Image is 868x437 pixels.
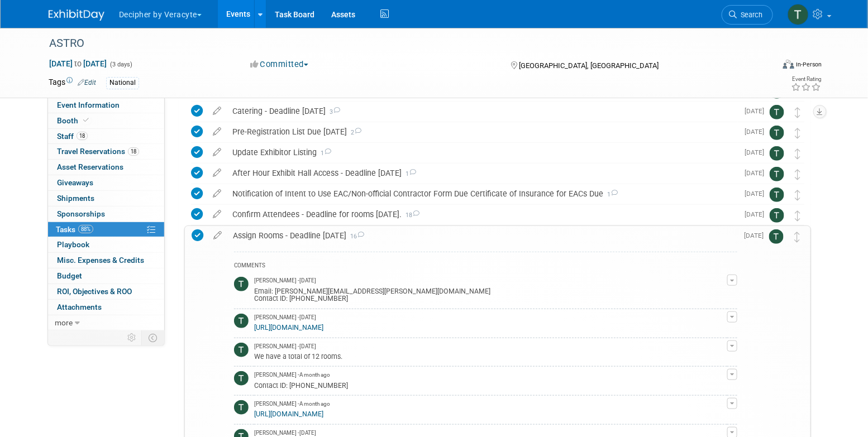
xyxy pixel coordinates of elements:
[254,350,727,361] div: We have a total of 12 rooms.
[326,108,340,116] span: 3
[254,285,727,303] div: Email: [PERSON_NAME][EMAIL_ADDRESS][PERSON_NAME][DOMAIN_NAME] Contact ID: [PHONE_NUMBER]
[795,169,800,180] i: Move task
[109,61,132,68] span: (3 days)
[57,162,123,171] span: Asset Reservations
[122,330,142,345] td: Personalize Event Tab Strip
[254,314,316,321] span: [PERSON_NAME] - [DATE]
[791,76,822,82] div: Event Rating
[48,222,164,237] a: Tasks88%
[722,5,773,25] a: Search
[603,191,618,198] span: 1
[57,132,88,141] span: Staff
[795,210,800,221] i: Move task
[346,233,364,240] span: 16
[234,343,249,357] img: Tony Alvarado
[48,315,164,330] a: more
[744,232,769,239] span: [DATE]
[317,150,331,157] span: 1
[83,117,89,123] i: Booth reservation complete
[402,212,419,219] span: 18
[207,189,227,199] a: edit
[519,61,659,70] span: [GEOGRAPHIC_DATA], [GEOGRAPHIC_DATA]
[48,207,164,222] a: Sponsorships
[55,318,73,327] span: more
[227,205,738,224] div: Confirm Attendees - Deadline for rooms [DATE].
[78,225,93,233] span: 88%
[48,191,164,206] a: Shipments
[795,128,800,138] i: Move task
[57,256,144,265] span: Misc. Expenses & Credits
[49,9,104,21] img: ExhibitDay
[49,59,107,69] span: [DATE] [DATE]
[48,253,164,268] a: Misc. Expenses & Credits
[48,284,164,299] a: ROI, Objectives & ROO
[254,380,727,390] div: Contact ID: [PHONE_NUMBER]
[254,429,316,437] span: [PERSON_NAME] - [DATE]
[227,122,738,141] div: Pre-Registration List Due [DATE]
[73,59,83,68] span: to
[48,300,164,315] a: Attachments
[707,58,822,75] div: Event Format
[246,59,313,70] button: Committed
[254,277,316,285] span: [PERSON_NAME] - [DATE]
[57,100,120,109] span: Event Information
[795,107,800,118] i: Move task
[234,400,249,415] img: Tony Alvarado
[234,371,249,386] img: Tony Alvarado
[254,343,316,350] span: [PERSON_NAME] - [DATE]
[234,261,737,272] div: COMMENTS
[57,178,93,187] span: Giveaways
[77,132,88,140] span: 18
[227,102,738,121] div: Catering - Deadline [DATE]
[347,129,361,136] span: 2
[770,167,784,181] img: Tony Alvarado
[254,400,330,408] span: [PERSON_NAME] - A month ago
[234,314,249,328] img: Tony Alvarado
[745,128,770,136] span: [DATE]
[45,33,756,54] div: ASTRO
[795,148,800,159] i: Move task
[48,98,164,113] a: Event Information
[796,60,822,69] div: In-Person
[254,324,323,332] a: [URL][DOMAIN_NAME]
[254,371,330,379] span: [PERSON_NAME] - A month ago
[254,410,323,418] a: [URL][DOMAIN_NAME]
[57,287,132,296] span: ROI, Objectives & ROO
[57,240,89,249] span: Playbook
[208,230,227,241] a: edit
[207,147,227,157] a: edit
[795,190,800,200] i: Move task
[737,11,762,19] span: Search
[207,209,227,219] a: edit
[227,226,737,245] div: Assign Rooms - Deadline [DATE]
[227,164,738,183] div: After Hour Exhibit Hall Access - Deadline [DATE]
[106,77,139,89] div: National
[745,148,770,156] span: [DATE]
[78,79,96,87] a: Edit
[745,169,770,177] span: [DATE]
[227,184,738,203] div: Notification of Intent to Use EAC/Non-official Contractor Form Due Certificate of Insurance for E...
[57,302,102,311] span: Attachments
[770,105,784,119] img: Tony Alvarado
[48,144,164,159] a: Travel Reservations18
[128,147,139,156] span: 18
[57,147,139,156] span: Travel Reservations
[745,210,770,218] span: [DATE]
[745,107,770,115] span: [DATE]
[783,60,794,69] img: Format-Inperson.png
[207,106,227,116] a: edit
[48,175,164,190] a: Giveaways
[207,127,227,137] a: edit
[770,188,784,202] img: Tony Alvarado
[227,143,738,162] div: Update Exhibitor Listing
[49,76,96,89] td: Tags
[207,168,227,178] a: edit
[745,190,770,198] span: [DATE]
[57,209,105,218] span: Sponsorships
[48,160,164,175] a: Asset Reservations
[57,194,94,203] span: Shipments
[48,237,164,252] a: Playbook
[48,113,164,128] a: Booth
[234,277,249,291] img: Tony Alvarado
[57,271,82,280] span: Budget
